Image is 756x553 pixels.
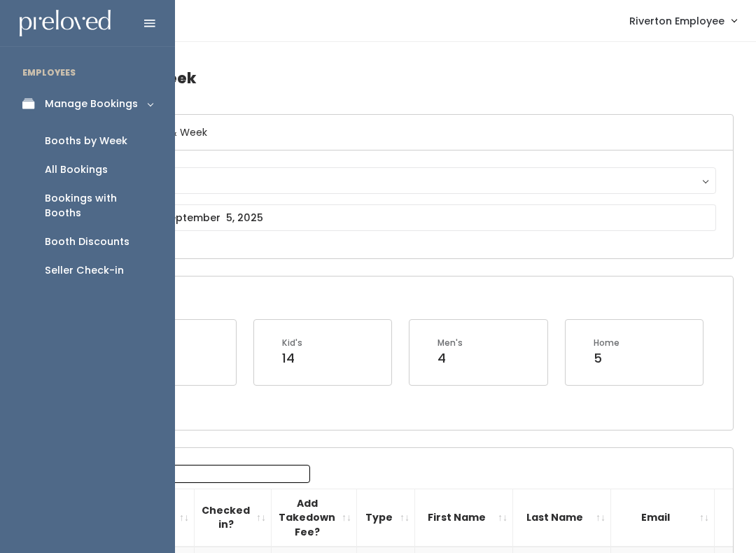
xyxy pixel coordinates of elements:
div: Men's [437,337,463,349]
h4: Booths by Week [71,59,734,97]
h6: Select Location & Week [72,115,733,150]
th: Type: activate to sort column ascending [357,489,415,547]
div: 5 [594,349,619,367]
th: Last Name: activate to sort column ascending [513,489,611,547]
th: Email: activate to sort column ascending [611,489,715,547]
div: Kid's [282,337,302,349]
input: August 30 - September 5, 2025 [89,204,716,231]
div: 14 [282,349,302,367]
div: 4 [437,349,463,367]
div: All Bookings [45,162,108,177]
span: Riverton Employee [629,13,724,29]
div: Bookings with Booths [45,191,153,220]
div: Riverton [102,173,703,188]
th: Checked in?: activate to sort column ascending [195,489,272,547]
img: preloved logo [20,10,111,37]
div: Booth Discounts [45,234,129,249]
div: Home [594,337,619,349]
button: Riverton [89,167,716,194]
div: Booths by Week [45,134,127,148]
label: Search: [80,465,310,483]
input: Search: [132,465,310,483]
a: Riverton Employee [615,6,750,36]
div: Seller Check-in [45,263,124,278]
th: First Name: activate to sort column ascending [415,489,513,547]
th: Add Takedown Fee?: activate to sort column ascending [272,489,357,547]
div: Manage Bookings [45,97,138,111]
